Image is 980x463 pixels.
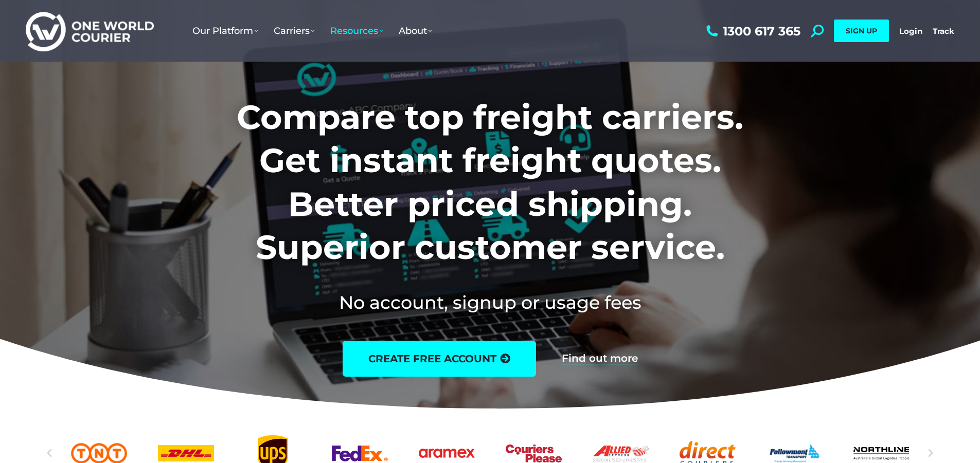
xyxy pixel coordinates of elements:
a: SIGN UP [834,20,889,42]
a: About [391,15,440,47]
a: Our Platform [185,15,266,47]
span: About [399,25,432,36]
a: Find out more [562,353,638,364]
img: One World Courier [26,10,154,52]
a: 1300 617 365 [704,25,800,38]
a: Resources [323,15,391,47]
h1: Compare top freight carriers. Get instant freight quotes. Better priced shipping. Superior custom... [169,96,811,269]
span: Our Platform [192,25,258,36]
a: Track [933,26,954,36]
a: create free account [343,341,536,377]
a: Login [899,26,922,36]
span: Carriers [274,25,315,36]
span: SIGN UP [846,26,877,35]
span: Resources [330,25,383,36]
h2: No account, signup or usage fees [169,290,811,315]
a: Carriers [266,15,323,47]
